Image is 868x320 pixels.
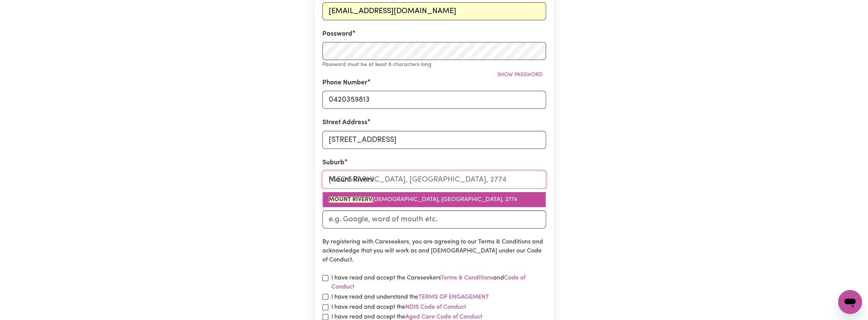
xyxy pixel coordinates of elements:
[418,292,489,302] button: I have read and understand the
[322,189,546,210] div: menu-options
[322,2,546,20] input: e.g. daniela.d88@gmail.com
[322,237,546,264] p: By registering with Careseekers, you are agreeing to our Terms & Conditions and acknowledge that ...
[322,171,546,189] input: e.g. North Bondi, New South Wales
[331,275,525,290] a: Code of Conduct
[838,290,862,314] iframe: Button to launch messaging window
[322,62,432,68] small: Password must be at least 8 characters long
[329,197,517,203] span: [DEMOGRAPHIC_DATA], [GEOGRAPHIC_DATA], 2774
[322,91,546,109] input: e.g. 0412 345 678
[322,118,367,128] label: Street Address
[405,304,466,310] a: NDIS Code of Conduct
[494,69,546,81] button: Show password
[323,192,546,207] a: MOUNT RIVERVIEW, New South Wales, 2774
[331,303,466,312] label: I have read and accept the
[497,72,543,78] span: Show password
[405,314,482,320] a: Aged Care Code of Conduct
[322,29,352,39] label: Password
[322,131,546,149] input: e.g. 221B Victoria St
[322,158,344,168] label: Suburb
[331,273,546,291] label: I have read and accept the Careseekers and
[322,210,546,228] input: e.g. Google, word of mouth etc.
[331,292,489,302] label: I have read and understand the
[441,275,493,281] a: Terms & Conditions
[329,197,372,203] mark: MOUNT RIVERV
[322,78,367,88] label: Phone Number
